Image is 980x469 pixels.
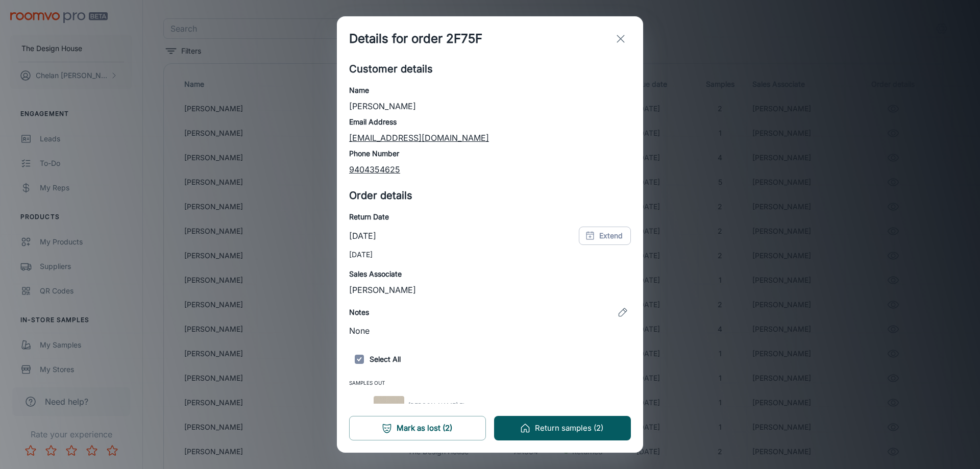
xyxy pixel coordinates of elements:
h6: Phone Number [349,148,631,159]
h5: Order details [349,188,631,203]
p: [PERSON_NAME] [349,284,631,296]
h6: Email Address [349,116,631,128]
h5: Customer details [349,61,631,77]
h1: Details for order 2F75F [349,30,482,48]
p: [DATE] [349,249,631,260]
h6: Sales Associate [349,268,631,280]
button: Mark as lost (2) [349,416,486,440]
a: [EMAIL_ADDRESS][DOMAIN_NAME] [349,133,489,143]
h6: Notes [349,307,369,318]
h6: Name [349,85,631,96]
span: Samples Out [349,378,631,392]
p: [PERSON_NAME] [349,100,631,112]
button: Return samples (2) [494,416,631,440]
h6: Select All [349,349,631,369]
p: None [349,325,631,337]
span: [PERSON_NAME] Floors [408,401,481,410]
p: [DATE] [349,230,376,242]
button: Extend [579,227,631,245]
a: 9404354625 [349,164,400,175]
button: exit [610,29,631,49]
h6: Return Date [349,211,631,223]
img: Studio Plaza [374,396,404,427]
